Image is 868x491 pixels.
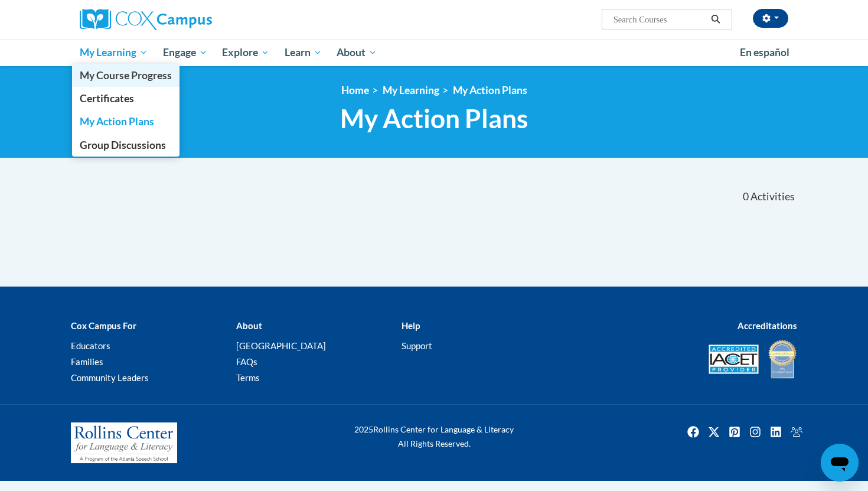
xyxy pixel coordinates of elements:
span: 0 [743,190,749,203]
img: Rollins Center for Language & Literacy - A Program of the Atlanta Speech School [71,422,177,464]
span: My Course Progress [80,69,172,82]
a: Group Discussions [72,134,180,157]
img: Twitter icon [704,422,723,441]
a: Families [71,356,103,367]
span: My Learning [80,45,148,60]
a: Learn [277,39,329,66]
img: Pinterest icon [725,422,744,441]
a: Certificates [72,87,180,110]
input: Search Courses [612,12,707,27]
a: [GEOGRAPHIC_DATA] [236,340,326,351]
a: Facebook Group [787,422,806,441]
img: LinkedIn icon [766,422,785,441]
a: Twitter [704,422,723,441]
img: Accredited IACET® Provider [709,344,759,374]
a: Support [402,340,432,351]
span: Group Discussions [80,139,166,151]
b: Cox Campus For [71,320,136,331]
span: Explore [222,45,269,60]
a: My Learning [72,39,155,66]
a: My Action Plans [453,84,527,96]
img: IDA® Accredited [768,339,797,380]
img: Facebook icon [684,422,703,441]
a: FAQs [236,356,257,367]
a: Community Leaders [71,372,149,383]
img: Facebook group icon [787,422,806,441]
b: Accreditations [738,320,797,331]
a: Terms [236,372,260,383]
span: Certificates [80,92,134,105]
span: My Action Plans [340,103,528,134]
b: Help [402,320,420,331]
b: About [236,320,262,331]
span: Engage [163,45,207,60]
a: My Course Progress [72,64,180,87]
a: Engage [155,39,215,66]
button: Account Settings [753,9,788,28]
a: My Learning [383,84,439,96]
span: 2025 [354,424,373,434]
span: En español [740,46,789,58]
img: Cox Campus [80,9,212,30]
div: Main menu [62,39,806,66]
span: Activities [750,190,795,203]
a: Educators [71,340,110,351]
a: Home [341,84,369,96]
a: Pinterest [725,422,744,441]
a: Linkedin [766,422,785,441]
a: Cox Campus [80,9,304,30]
img: Instagram icon [746,422,765,441]
button: Search [707,12,725,27]
a: Facebook [684,422,703,441]
a: Instagram [746,422,765,441]
a: Explore [214,39,277,66]
a: About [329,39,385,66]
div: Rollins Center for Language & Literacy All Rights Reserved. [310,422,558,451]
span: My Action Plans [80,115,154,128]
iframe: Button to launch messaging window [821,444,859,482]
a: My Action Plans [72,110,180,133]
span: About [337,45,377,60]
span: Learn [285,45,322,60]
a: En español [732,40,797,65]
